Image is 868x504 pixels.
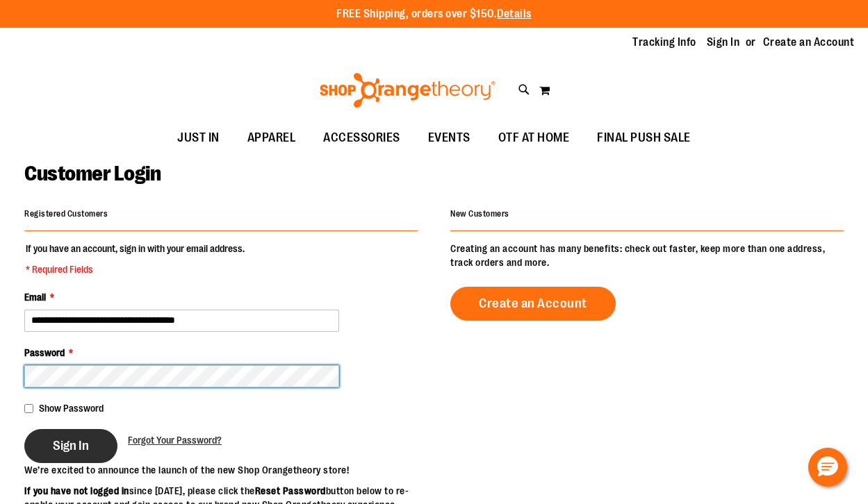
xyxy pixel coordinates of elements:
[583,122,705,154] a: FINAL PUSH SALE
[428,122,470,153] span: EVENTS
[309,122,414,154] a: ACCESSORIES
[24,242,246,276] legend: If you have an account, sign in with your email address.
[450,209,509,219] strong: New Customers
[255,485,326,496] strong: Reset Password
[479,296,587,311] span: Create an Account
[24,292,46,303] span: Email
[498,122,570,153] span: OTF AT HOME
[450,242,844,269] p: Creating an account has many benefits: check out faster, keep more than one address, track orders...
[318,73,498,108] img: Shop Orangetheory
[247,122,296,153] span: APPAREL
[597,122,691,153] span: FINAL PUSH SALE
[128,435,222,446] span: Forgot Your Password?
[497,8,532,20] a: Details
[24,209,108,219] strong: Registered Customers
[323,122,400,153] span: ACCESSORIES
[763,35,855,50] a: Create an Account
[336,6,532,22] p: FREE Shipping, orders over $150.
[484,122,584,154] a: OTF AT HOME
[26,262,245,276] span: * Required Fields
[450,287,616,321] a: Create an Account
[24,347,65,358] span: Password
[707,35,740,50] a: Sign In
[24,463,434,477] p: We’re excited to announce the launch of the new Shop Orangetheory store!
[128,433,222,447] a: Forgot Your Password?
[53,438,89,453] span: Sign In
[24,485,129,496] strong: If you have not logged in
[39,403,104,414] span: Show Password
[24,162,161,185] span: Customer Login
[414,122,484,154] a: EVENTS
[24,429,117,463] button: Sign In
[234,122,310,154] a: APPAREL
[163,122,234,154] a: JUST IN
[808,448,847,487] button: Hello, have a question? Let’s chat.
[177,122,220,153] span: JUST IN
[632,35,696,50] a: Tracking Info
